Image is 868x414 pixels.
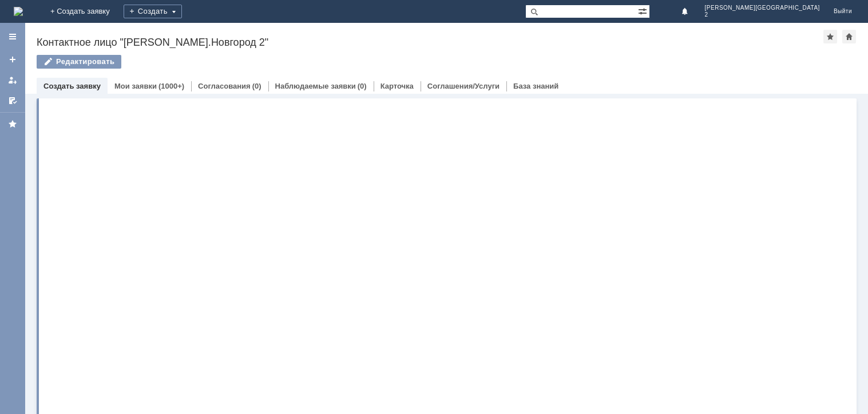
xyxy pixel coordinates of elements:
[3,91,22,110] a: Мои согласования
[3,71,22,89] a: Мои заявки
[705,5,820,11] span: [PERSON_NAME][GEOGRAPHIC_DATA]
[275,82,356,90] a: Наблюдаемые заявки
[158,82,184,90] div: (1000+)
[14,7,23,16] a: Перейти на домашнюю страницу
[638,5,649,16] span: Расширенный поиск
[198,82,251,90] a: Согласования
[3,50,22,69] a: Создать заявку
[252,82,261,90] div: (0)
[823,30,837,43] div: Добавить в избранное
[114,82,157,90] a: Мои заявки
[427,82,500,90] a: Соглашения/Услуги
[124,5,182,18] div: Создать
[513,82,558,90] a: База знаний
[842,30,856,43] div: Сделать домашней страницей
[43,82,101,90] a: Создать заявку
[358,82,367,90] div: (0)
[37,37,823,48] div: Контактное лицо "[PERSON_NAME].Новгород 2"
[381,82,414,90] a: Карточка
[705,11,820,18] span: 2
[14,7,23,16] img: logo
